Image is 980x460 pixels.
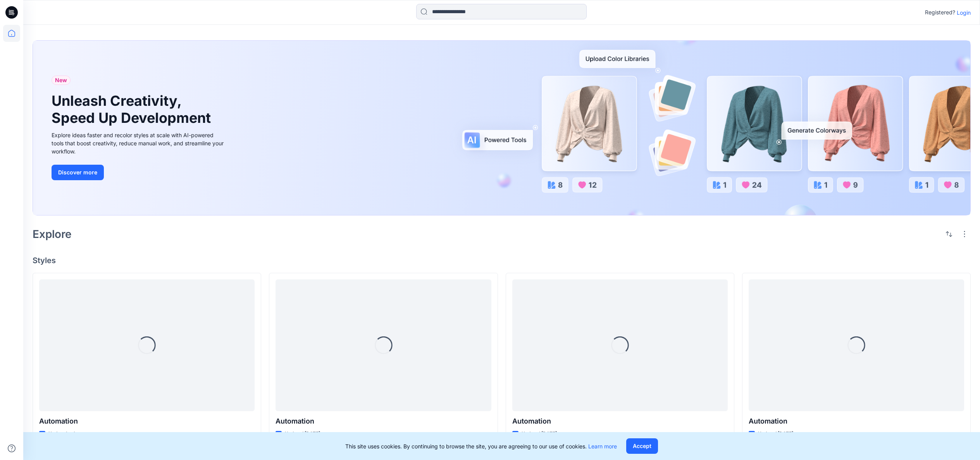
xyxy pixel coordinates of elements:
button: Discover more [52,165,104,180]
p: Automation [512,416,728,427]
a: Learn more [588,443,617,450]
p: Updated [DATE] [522,430,557,438]
button: Accept [626,438,658,454]
p: Updated [DATE] [758,430,793,438]
div: Explore ideas faster and recolor styles at scale with AI-powered tools that boost creativity, red... [52,131,226,155]
p: Automation [749,416,964,427]
p: Login [957,9,971,17]
h4: Styles [33,256,971,265]
p: Automation [276,416,491,427]
p: Registered? [925,8,955,17]
a: Discover more [52,165,226,180]
span: New [55,76,67,85]
h2: Explore [33,228,72,240]
p: Automation [39,416,255,427]
p: This site uses cookies. By continuing to browse the site, you are agreeing to our use of cookies. [345,442,617,450]
p: Updated [DATE] [285,430,320,438]
h1: Unleash Creativity, Speed Up Development [52,93,214,126]
p: Updated a day ago [48,430,90,438]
